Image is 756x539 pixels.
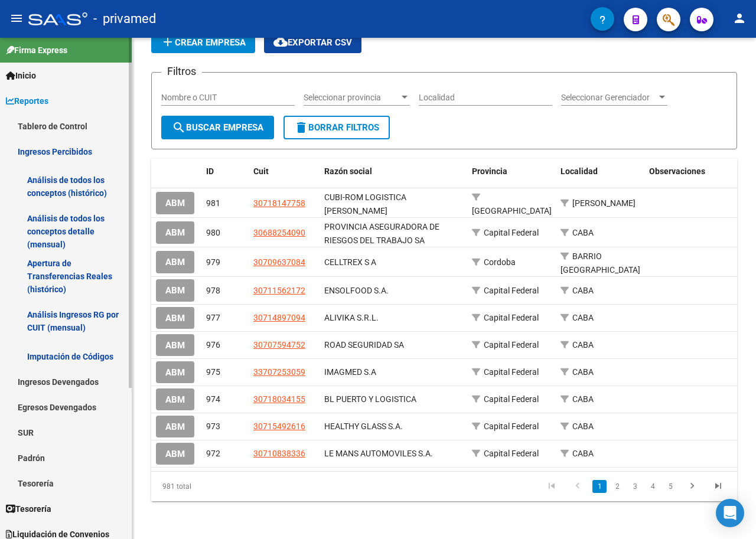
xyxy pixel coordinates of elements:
[201,159,249,184] datatable-header-cell: ID
[484,367,539,377] span: Capital Federal
[661,476,679,496] li: page 5
[472,166,507,176] span: Provincia
[6,502,51,515] span: Tesorería
[467,159,556,184] datatable-header-cell: Provincia
[93,6,156,32] span: - privamed
[324,367,376,377] span: IMAGMED S.A
[561,166,598,176] span: Localidad
[324,340,404,349] span: ROAD SEGURIDAD SA
[6,69,36,82] span: Inicio
[206,166,214,176] span: ID
[324,192,406,215] span: CUBI-ROM LOGISTICA VARELA S.A.
[156,279,194,301] button: ABM
[206,313,220,322] span: 977
[561,93,657,103] span: Seleccionar Gerenciador
[681,480,703,493] a: go to next page
[283,116,390,139] button: Borrar Filtros
[206,228,220,237] span: 980
[484,422,539,431] span: Capital Federal
[206,198,220,208] span: 981
[644,159,733,184] datatable-header-cell: Observaciones
[324,422,403,431] span: HEALTHY GLASS S.A.
[484,313,539,322] span: Capital Federal
[572,228,594,237] span: CABA
[324,257,376,267] span: CELLTREX S A
[206,422,220,431] span: 973
[294,120,308,135] mat-icon: delete
[253,422,305,431] span: 30715492616
[9,11,24,25] mat-icon: menu
[156,443,194,465] button: ABM
[572,286,594,295] span: CABA
[484,340,539,349] span: Capital Federal
[156,307,194,329] button: ABM
[253,340,305,349] span: 30707594752
[156,334,194,356] button: ABM
[561,251,640,275] span: BARRIO [GEOGRAPHIC_DATA]
[253,286,305,295] span: 30711562172
[324,449,433,458] span: LE MANS AUTOMOVILES S.A.
[165,257,185,268] span: ABM
[324,313,379,322] span: ALIVIKA S.R.L.
[253,313,305,322] span: 30714897094
[253,166,269,176] span: Cuit
[732,11,747,25] mat-icon: person
[165,198,185,209] span: ABM
[572,340,594,349] span: CABA
[156,416,194,437] button: ABM
[591,476,608,496] li: page 1
[646,480,660,493] a: 4
[156,221,194,243] button: ABM
[206,286,220,295] span: 978
[253,257,305,267] span: 30709637084
[644,476,661,496] li: page 4
[165,367,185,378] span: ABM
[165,313,185,324] span: ABM
[324,286,389,295] span: ENSOLFOOD S.A.
[161,37,246,48] span: Crear Empresa
[165,422,185,432] span: ABM
[663,480,677,493] a: 5
[294,122,379,133] span: Borrar Filtros
[156,251,194,273] button: ABM
[161,63,202,80] h3: Filtros
[572,422,594,431] span: CABA
[206,367,220,377] span: 975
[165,228,185,239] span: ABM
[151,32,255,53] button: Crear Empresa
[556,159,644,184] datatable-header-cell: Localidad
[6,94,48,107] span: Reportes
[484,394,539,404] span: Capital Federal
[253,367,305,377] span: 33707253059
[324,166,372,176] span: Razón social
[206,257,220,267] span: 979
[484,257,516,267] span: Cordoba
[572,394,594,404] span: CABA
[206,394,220,404] span: 974
[273,35,288,49] mat-icon: cloud_download
[165,394,185,405] span: ABM
[165,449,185,459] span: ABM
[628,480,642,493] a: 3
[253,198,305,208] span: 30718147758
[320,159,467,184] datatable-header-cell: Razón social
[6,44,67,57] span: Firma Express
[156,361,194,383] button: ABM
[608,476,626,496] li: page 2
[540,480,563,493] a: go to first page
[626,476,644,496] li: page 3
[472,206,552,215] span: [GEOGRAPHIC_DATA]
[161,116,274,139] button: Buscar Empresa
[592,480,607,493] a: 1
[156,388,194,410] button: ABM
[206,449,220,458] span: 972
[165,340,185,351] span: ABM
[253,394,305,404] span: 30718034155
[716,499,744,527] div: Open Intercom Messenger
[566,480,589,493] a: go to previous page
[156,192,194,214] button: ABM
[324,222,439,245] span: PROVINCIA ASEGURADORA DE RIESGOS DEL TRABAJO SA
[249,159,320,184] datatable-header-cell: Cuit
[484,449,539,458] span: Capital Federal
[273,37,352,48] span: Exportar CSV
